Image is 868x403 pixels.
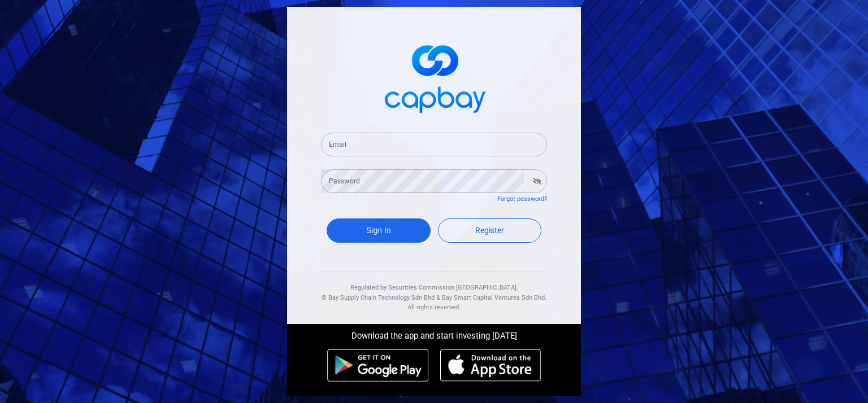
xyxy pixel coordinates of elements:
button: Sign In [327,218,431,243]
div: Regulated by Securities Commission [GEOGRAPHIC_DATA]. & All rights reserved. [321,271,547,313]
span: Register [475,226,504,235]
span: Bay Smart Capital Ventures Sdn Bhd. [442,294,546,301]
img: logo [377,35,491,119]
img: android [327,349,429,382]
img: ios [440,349,541,382]
span: © Bay Supply Chain Technology Sdn Bhd [322,294,435,301]
a: Forgot password? [497,195,547,203]
div: Download the app and start investing [DATE] [279,324,589,343]
a: Register [438,218,542,243]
